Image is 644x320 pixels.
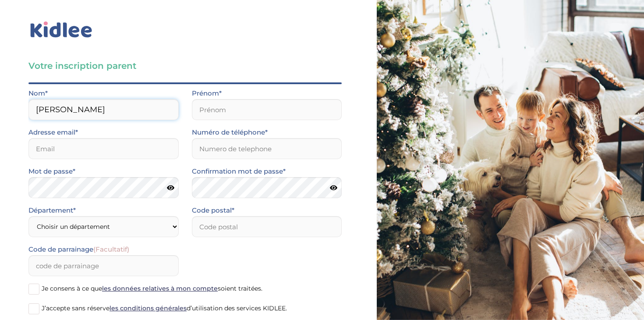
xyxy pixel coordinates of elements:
[28,60,342,72] h3: Votre inscription parent
[28,244,129,255] label: Code de parrainage
[28,138,179,159] input: Email
[192,138,342,159] input: Numero de telephone
[28,20,94,40] img: logo_kidlee_bleu
[28,255,179,276] input: code de parrainage
[192,205,234,216] label: Code postal*
[28,205,76,216] label: Département*
[28,99,179,120] input: Nom
[110,304,187,312] a: les conditions générales
[42,304,287,312] span: J’accepte sans réserve d’utilisation des services KIDLEE.
[93,245,129,253] span: (Facultatif)
[28,127,78,138] label: Adresse email*
[42,284,262,292] span: Je consens à ce que soient traitées.
[192,99,342,120] input: Prénom
[28,166,75,177] label: Mot de passe*
[192,88,222,99] label: Prénom*
[192,127,268,138] label: Numéro de téléphone*
[102,284,218,292] a: les données relatives à mon compte
[192,216,342,237] input: Code postal
[192,166,286,177] label: Confirmation mot de passe*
